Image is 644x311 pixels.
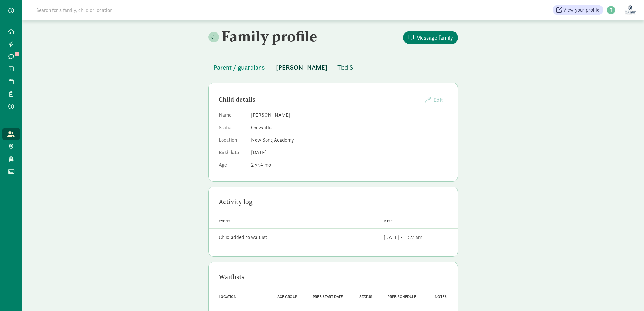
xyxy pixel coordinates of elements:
button: Edit [420,93,448,106]
span: Location [219,294,237,299]
span: Edit [433,96,443,103]
span: Date [384,219,393,223]
span: Pref. start date [313,294,343,299]
div: Waitlists [219,272,448,282]
span: 4 [260,162,271,168]
span: [PERSON_NAME] [276,62,327,72]
span: Parent / guardians [213,62,265,72]
div: Activity log [219,197,448,207]
button: Parent / guardians [208,60,270,75]
span: 1 [15,52,19,56]
a: 1 [2,50,20,63]
button: Tbd S [332,60,358,75]
dt: Status [219,124,246,134]
span: Event [219,219,230,223]
span: 2 [251,162,260,168]
input: Search for a family, child or location [32,4,207,16]
span: Notes [435,294,447,299]
button: Message family [403,31,458,44]
a: [PERSON_NAME] [271,64,332,71]
span: Age Group [277,294,297,299]
h2: Family profile [208,27,332,45]
dd: On waitlist [251,124,448,131]
dd: New Song Academy [251,136,448,144]
iframe: Chat Widget [613,281,644,311]
a: View your profile [553,5,603,15]
span: View your profile [563,6,599,14]
span: Status [359,294,372,299]
span: Message family [416,33,453,42]
span: [DATE] [251,149,266,156]
dt: Age [219,161,246,171]
div: Child details [219,95,420,104]
dt: Name [219,111,246,121]
span: Tbd S [337,62,353,72]
a: Tbd S [332,64,358,71]
div: Child added to waitlist [219,234,267,241]
div: [DATE] • 11:27 am [384,234,422,241]
span: Pref. Schedule [388,294,416,299]
dt: Location [219,136,246,146]
dt: Birthdate [219,149,246,159]
a: Parent / guardians [208,64,270,71]
button: [PERSON_NAME] [271,60,332,75]
dd: [PERSON_NAME] [251,111,448,119]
